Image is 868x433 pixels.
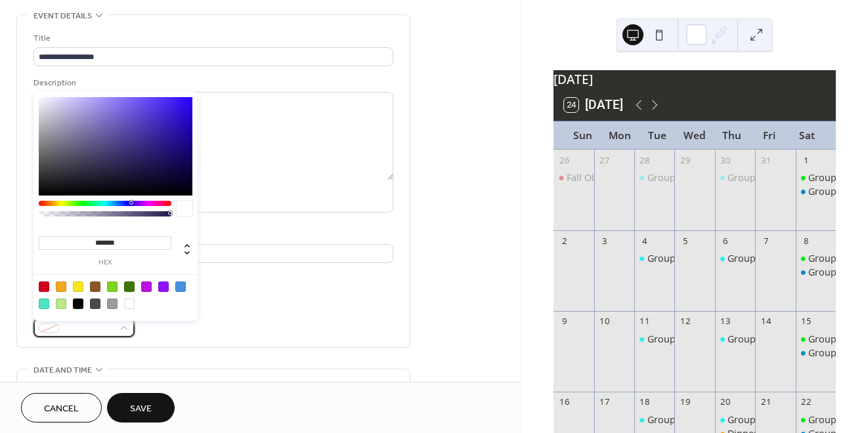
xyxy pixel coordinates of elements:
button: 24[DATE] [559,94,628,115]
span: Save [130,402,152,416]
div: 30 [720,154,731,166]
div: Group Fitness - Hive Fitness [647,333,771,346]
div: Group Fitness - Park Road Park (Outdoors) [796,266,836,279]
span: Cancel [44,402,79,416]
div: 26 [558,154,570,166]
div: 17 [599,396,611,408]
div: 3 [599,235,611,247]
div: #F8E71C [73,281,83,292]
div: #417505 [124,281,135,292]
div: 11 [639,316,651,327]
div: 15 [800,316,812,327]
div: 8 [800,235,812,247]
div: Group Fitness - Hive Fitness [647,252,771,265]
div: 18 [639,396,651,408]
div: 7 [760,235,771,247]
div: #B8E986 [56,299,66,309]
div: Fall Obstacle Challenge [553,171,594,184]
div: Group Fitness - Hive Fitness [727,413,851,426]
div: Tue [639,121,676,150]
div: Group Fitness - Hive Fitness [647,171,771,184]
div: Group Fitness - Hive Fitness [647,413,771,426]
div: Fri [750,121,788,150]
div: Sun [564,121,601,150]
div: 29 [680,154,691,166]
div: 6 [720,235,731,247]
div: Group Fitness - Hive Fitness [634,413,674,426]
div: #9013FE [158,281,169,292]
div: 16 [558,396,570,408]
span: Event details [33,9,92,23]
div: Group Fitness - Brace YMCA (Indoors) [796,333,836,346]
div: 4 [639,235,651,247]
div: #D0021B [39,281,49,292]
div: Sat [788,121,825,150]
div: Group Fitness - Hive Fitness [727,333,851,346]
div: #BD10E0 [141,281,152,292]
div: #50E3C2 [39,299,49,309]
button: Cancel [21,393,102,423]
div: Group Fitness - Brace YMCA (Indoors) [796,252,836,265]
div: Group Fitness - Hive Fitness [727,252,851,265]
div: Thu [714,121,751,150]
div: #4A90E2 [175,281,186,292]
div: 2 [558,235,570,247]
span: Date and time [33,363,92,377]
button: Save [107,393,175,423]
div: #9B9B9B [107,299,118,309]
div: 10 [599,316,611,327]
div: Fall Obstacle Challenge [567,171,670,184]
div: Location [33,228,391,242]
div: 13 [720,316,731,327]
div: 9 [558,316,570,327]
div: Group Fitness - Hive Fitness [727,171,851,184]
div: #FFFFFF [124,299,135,309]
div: 5 [680,235,691,247]
div: Mon [601,121,639,150]
div: 28 [639,154,651,166]
div: Group Fitness - Brace YMCA (Indoors) [796,171,836,184]
div: Group Fitness - Brace YMCA (Indoors) [796,413,836,426]
div: #7ED321 [107,281,118,292]
label: hex [39,259,171,266]
div: #8B572A [90,281,100,292]
div: 22 [800,396,812,408]
div: Group Fitness - Hive Fitness [715,333,755,346]
div: Wed [676,121,714,150]
div: 1 [800,154,812,166]
div: Group Fitness - Hive Fitness [634,171,674,184]
div: 20 [720,396,731,408]
div: 21 [760,396,771,408]
div: Title [33,31,391,45]
div: Group Fitness - Park Road Park (Outdoors) [796,185,836,198]
div: #4A4A4A [90,299,100,309]
div: Description [33,76,391,90]
div: 12 [680,316,691,327]
div: Group Fitness - Hive Fitness [634,252,674,265]
div: #000000 [73,299,83,309]
div: #F5A623 [56,281,66,292]
div: [DATE] [553,70,836,89]
div: Group Fitness - Hive Fitness [634,333,674,346]
div: 19 [680,396,691,408]
div: 27 [599,154,611,166]
div: Group Fitness - Hive Fitness [715,252,755,265]
div: 14 [760,316,771,327]
div: Group Fitness - Park Road Park (Outdoors) [796,346,836,360]
div: Group Fitness - Hive Fitness [715,413,755,426]
div: Group Fitness - Hive Fitness [715,171,755,184]
div: 31 [760,154,771,166]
